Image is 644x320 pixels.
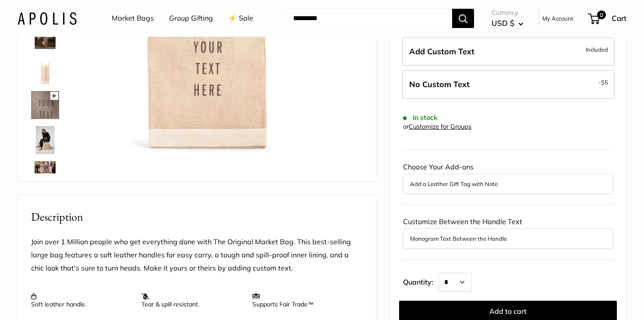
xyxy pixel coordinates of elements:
span: Currency [492,7,524,19]
button: USD $ [492,16,524,30]
h2: Description [31,208,363,225]
a: 0 Cart [589,11,626,25]
a: description_13" wide, 18" high, 8" deep; handles: 3.5" [29,54,61,86]
p: Join over 1 Million people who get everything done with The Original Market Bag. This best-sellin... [31,236,363,275]
span: Cart [612,14,626,23]
p: Tear & spill resistant. [142,292,243,308]
span: - [598,77,608,88]
div: Choose Your Add-ons [403,161,613,194]
img: description_13" wide, 18" high, 8" deep; handles: 3.5" [31,56,59,84]
span: Included [586,44,608,55]
img: Market Bag in Natural [31,161,59,189]
a: Market Bag in Natural [29,124,61,156]
img: Market Bag in Natural [31,126,59,154]
span: USD $ [492,18,514,28]
a: Market Bag in Natural [29,159,61,191]
label: Add Custom Text [402,37,615,66]
button: Monogram Text Between the Handle [410,233,606,244]
button: Search [452,9,474,28]
span: 0 [597,11,606,19]
div: Customize Between the Handle Text [403,215,613,249]
a: ⚡️ Sale [228,12,253,25]
label: Leave Blank [402,70,615,99]
span: In stock [403,113,438,122]
label: Quantity: [403,270,439,292]
a: Market Bag in Natural [29,89,61,121]
a: Group Gifting [169,12,213,25]
div: or [403,121,471,133]
button: Add a Leather Gift Tag with Note [410,179,606,189]
span: No Custom Text [409,79,470,89]
span: Add Custom Text [409,46,474,56]
a: Market Bags [112,12,154,25]
span: $5 [601,79,608,86]
a: My Account [542,13,573,24]
img: Apolis [18,12,77,25]
a: Customize for Groups [409,123,471,130]
input: Search... [286,9,452,28]
p: Supports Fair Trade™ [252,292,354,308]
p: Soft leather handle. [31,292,133,308]
img: Market Bag in Natural [31,91,59,119]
